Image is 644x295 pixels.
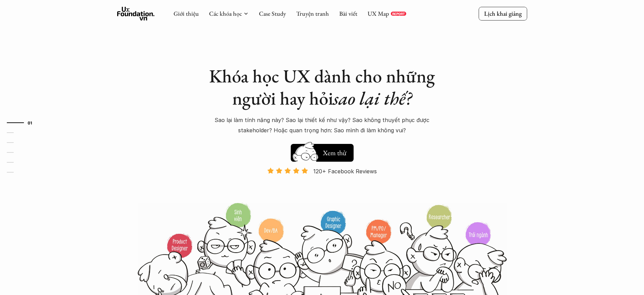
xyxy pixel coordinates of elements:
p: 120+ Facebook Reviews [313,166,377,176]
em: sao lại thế? [333,86,412,110]
a: UX Map [368,10,389,17]
a: Các khóa học [209,10,242,17]
a: Truyện tranh [296,10,329,17]
p: Sao lại làm tính năng này? Sao lại thiết kế như vậy? Sao không thuyết phục được stakeholder? Hoặc... [203,115,442,136]
a: Case Study [259,10,286,17]
a: 01 [7,119,39,127]
a: Lịch khai giảng [479,7,527,20]
a: 120+ Facebook Reviews [261,167,383,202]
strong: 01 [28,120,32,125]
h1: Khóa học UX dành cho những người hay hỏi [203,65,442,109]
p: REPORT [392,12,405,16]
a: REPORT [391,12,406,16]
h5: Xem thử [323,148,346,158]
a: Giới thiệu [174,10,199,17]
a: Bài viết [339,10,357,17]
p: Lịch khai giảng [484,10,522,17]
a: Xem thử [291,140,354,162]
